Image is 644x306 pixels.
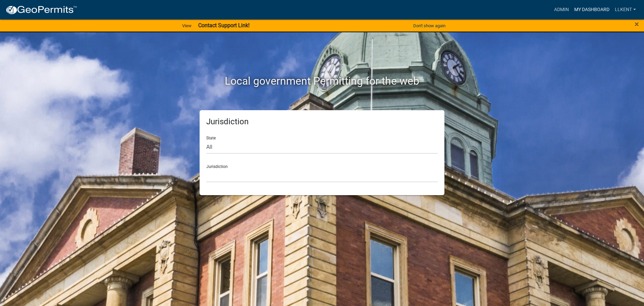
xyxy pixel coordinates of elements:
a: llkent [612,3,639,16]
span: × [635,19,639,29]
strong: Contact Support Link! [198,22,250,29]
button: Close [635,20,639,28]
a: My Dashboard [572,3,612,16]
a: Admin [551,3,572,16]
button: Don't show again [411,20,448,31]
a: View [179,20,194,31]
h2: Local government Permitting for the web [136,75,508,87]
h5: Jurisdiction [206,117,438,127]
